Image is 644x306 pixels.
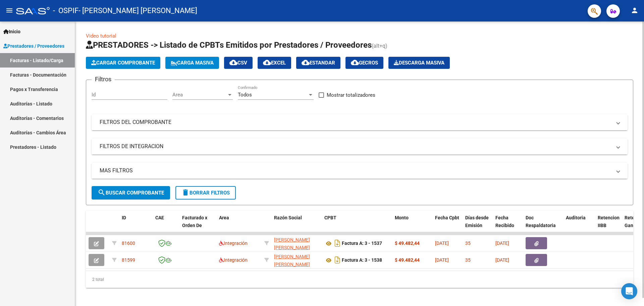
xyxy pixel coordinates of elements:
strong: $ 49.482,44 [395,241,420,246]
span: ID [122,215,126,220]
button: Estandar [296,57,340,69]
span: [DATE] [495,257,509,263]
mat-icon: person [631,6,639,14]
span: - [PERSON_NAME] [PERSON_NAME] [78,3,197,18]
mat-panel-title: MAS FILTROS [100,167,611,174]
mat-expansion-panel-header: FILTROS DE INTEGRACION [92,138,628,155]
span: Facturado x Orden De [182,215,207,228]
span: Prestadores / Proveedores [3,42,64,50]
a: Video tutorial [86,33,116,39]
datatable-header-cell: Razón Social [271,211,322,240]
mat-icon: menu [5,6,13,14]
span: Auditoria [566,215,586,220]
datatable-header-cell: Doc Respaldatoria [523,211,563,240]
span: Retencion IIBB [598,215,620,228]
button: Cargar Comprobante [86,57,160,69]
span: Días desde Emisión [465,215,489,228]
span: Area [219,215,229,220]
span: 35 [465,241,471,246]
datatable-header-cell: Días desde Emisión [463,211,493,240]
span: Descarga Masiva [394,60,444,66]
span: CPBT [324,215,336,220]
strong: $ 49.482,44 [395,257,420,263]
span: [DATE] [495,241,509,246]
span: Inicio [3,28,20,35]
span: Todos [238,92,252,98]
datatable-header-cell: Retencion IIBB [595,211,622,240]
span: - OSPIF [53,3,78,18]
span: Buscar Comprobante [98,190,164,196]
button: Carga Masiva [165,57,219,69]
span: Mostrar totalizadores [327,91,375,99]
app-download-masive: Descarga masiva de comprobantes (adjuntos) [388,57,450,69]
datatable-header-cell: Area [216,211,262,240]
button: EXCEL [258,57,291,69]
span: [PERSON_NAME] [PERSON_NAME] [274,254,310,267]
span: [DATE] [435,257,449,263]
i: Descargar documento [333,238,342,249]
div: Open Intercom Messenger [621,283,637,299]
div: 2 total [86,271,633,288]
span: Monto [395,215,409,220]
span: CAE [155,215,164,220]
mat-panel-title: FILTROS DEL COMPROBANTE [100,119,611,126]
span: Carga Masiva [171,60,214,66]
span: Borrar Filtros [181,190,230,196]
mat-icon: cloud_download [351,58,359,67]
span: (alt+q) [372,43,387,49]
span: CSV [229,60,247,66]
span: [DATE] [435,241,449,246]
span: EXCEL [263,60,286,66]
span: Integración [219,241,248,246]
div: 27218321181 [274,236,319,250]
button: Gecros [345,57,383,69]
span: PRESTADORES -> Listado de CPBTs Emitidos por Prestadores / Proveedores [86,40,372,50]
button: Borrar Filtros [175,186,236,200]
span: Fecha Cpbt [435,215,459,220]
i: Descargar documento [333,255,342,265]
strong: Factura A: 3 - 1537 [342,241,382,246]
mat-icon: cloud_download [229,58,237,67]
datatable-header-cell: Fecha Cpbt [432,211,463,240]
button: CSV [224,57,253,69]
strong: Factura A: 3 - 1538 [342,258,382,263]
span: Area [172,92,227,98]
mat-expansion-panel-header: FILTROS DEL COMPROBANTE [92,114,628,130]
datatable-header-cell: CAE [153,211,179,240]
span: Doc Respaldatoria [526,215,556,228]
mat-icon: search [98,188,106,196]
span: 35 [465,257,471,263]
span: Razón Social [274,215,302,220]
button: Descarga Masiva [388,57,450,69]
span: Estandar [302,60,335,66]
mat-icon: cloud_download [302,58,310,67]
div: 27218321181 [274,253,319,267]
span: Integración [219,257,248,263]
h3: Filtros [92,75,115,84]
mat-expansion-panel-header: MAS FILTROS [92,163,628,179]
span: [PERSON_NAME] [PERSON_NAME] [274,237,310,250]
span: Fecha Recibido [495,215,514,228]
span: Gecros [351,60,378,66]
span: Cargar Comprobante [91,60,155,66]
span: 81599 [122,257,135,263]
button: Buscar Comprobante [92,186,170,200]
datatable-header-cell: Facturado x Orden De [179,211,216,240]
span: 81600 [122,241,135,246]
mat-icon: delete [181,188,190,196]
datatable-header-cell: Monto [392,211,432,240]
mat-panel-title: FILTROS DE INTEGRACION [100,143,611,150]
datatable-header-cell: CPBT [322,211,392,240]
mat-icon: cloud_download [263,58,271,67]
datatable-header-cell: ID [119,211,153,240]
datatable-header-cell: Fecha Recibido [493,211,523,240]
datatable-header-cell: Auditoria [563,211,595,240]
